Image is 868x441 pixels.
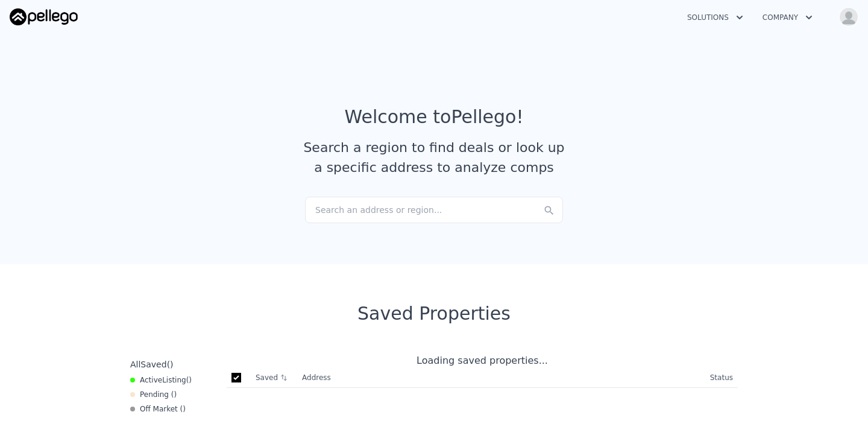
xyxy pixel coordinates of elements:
div: Saved Properties [125,303,743,325]
th: Address [297,368,705,388]
div: Pending ( ) [130,390,177,399]
th: Saved [251,368,297,387]
button: Company [753,7,822,28]
div: Search a region to find deals or look up a specific address to analyze comps [299,138,569,177]
th: Status [705,368,738,388]
span: Active ( ) [140,375,192,385]
span: Saved [140,360,166,369]
div: All ( ) [130,358,174,370]
div: Welcome to Pellego ! [345,106,524,128]
img: avatar [839,7,858,27]
div: Loading saved properties... [227,354,738,368]
div: Search an address or region... [305,197,563,223]
img: Pellego [10,8,78,25]
button: Solutions [678,7,753,28]
div: Off Market ( ) [130,404,186,414]
span: Listing [162,376,186,384]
